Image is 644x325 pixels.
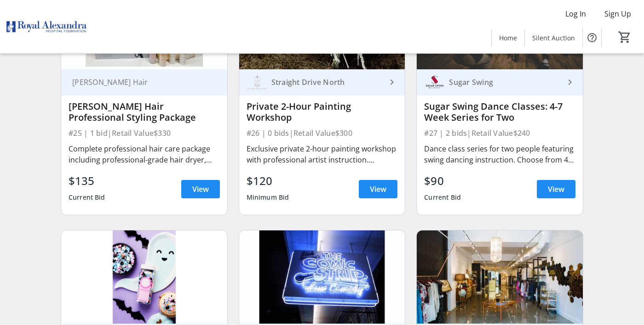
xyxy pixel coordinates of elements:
[69,78,209,87] div: [PERSON_NAME] Hair
[247,101,398,123] div: Private 2-Hour Painting Workshop
[616,29,633,45] button: Cart
[424,143,575,165] div: Dance class series for two people featuring swing dancing instruction. Choose from 4-7 week progr...
[239,69,405,95] a: Straight Drive NorthStraight Drive North
[564,77,575,88] mat-icon: keyboard_arrow_right
[558,6,593,21] button: Log In
[69,143,220,165] div: Complete professional hair care package including professional-grade hair dryer, premium hair pro...
[6,4,87,50] img: Royal Alexandra Hospital Foundation's Logo
[424,72,445,93] img: Sugar Swing
[417,230,583,324] img: The Bamboo Ballroom VIP Shopping Experience
[537,180,575,198] a: View
[69,173,105,189] div: $135
[69,189,105,206] div: Current Bid
[247,143,398,165] div: Exclusive private 2-hour painting workshop with professional artist instruction. Includes all art...
[424,173,461,189] div: $90
[247,127,398,140] div: #26 | 0 bids | Retail Value $300
[417,69,583,95] a: Sugar SwingSugar Swing
[597,6,638,21] button: Sign Up
[424,189,461,206] div: Current Bid
[239,230,405,324] img: The Comic Strip - 8 Performance Tickets
[565,8,586,19] span: Log In
[532,33,575,43] span: Silent Auction
[69,101,220,123] div: [PERSON_NAME] Hair Professional Styling Package
[492,29,524,46] a: Home
[61,230,227,324] img: Sweetapolita Halloween Sprinkle Package
[424,127,575,140] div: #27 | 2 bids | Retail Value $240
[424,101,575,123] div: Sugar Swing Dance Classes: 4-7 Week Series for Two
[583,28,601,47] button: Help
[604,8,631,19] span: Sign Up
[445,78,564,87] div: Sugar Swing
[247,72,268,93] img: Straight Drive North
[386,77,397,88] mat-icon: keyboard_arrow_right
[181,180,220,198] a: View
[69,127,220,140] div: #25 | 1 bid | Retail Value $330
[499,33,517,43] span: Home
[247,189,289,206] div: Minimum Bid
[548,184,564,195] span: View
[359,180,397,198] a: View
[525,29,582,46] a: Silent Auction
[370,184,386,195] span: View
[247,173,289,189] div: $120
[192,184,209,195] span: View
[268,78,387,87] div: Straight Drive North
